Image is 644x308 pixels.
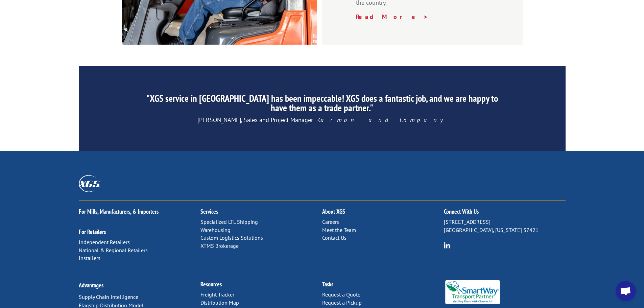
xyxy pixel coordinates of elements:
[79,175,100,192] img: XGS_Logos_ALL_2024_All_White
[322,281,444,291] h2: Tasks
[79,293,138,300] a: Supply Chain Intelligence
[322,218,339,225] a: Careers
[356,13,428,21] a: Read More >
[142,94,502,116] h2: "XGS service in [GEOGRAPHIC_DATA] has been impeccable! XGS does a fantastic job, and we are happy...
[79,247,148,254] a: National & Regional Retailers
[322,299,362,306] a: Request a Pickup
[200,242,239,249] a: XTMS Brokerage
[322,291,360,298] a: Request a Quote
[79,281,103,289] a: Advantages
[322,234,347,241] a: Contact Us
[79,208,159,215] a: For Mills, Manufacturers, & Importers
[444,280,502,304] img: Smartway_Logo
[444,218,566,234] p: [STREET_ADDRESS] [GEOGRAPHIC_DATA], [US_STATE] 37421
[200,291,234,298] a: Freight Tracker
[200,280,222,288] a: Resources
[200,208,218,215] a: Services
[79,239,130,245] a: Independent Retailers
[200,218,258,225] a: Specialized LTL Shipping
[616,281,636,301] a: Open chat
[444,209,566,218] h2: Connect With Us
[79,255,100,261] a: Installers
[200,234,263,241] a: Custom Logistics Solutions
[322,227,356,233] a: Meet the Team
[318,116,447,124] em: Garmon and Company
[322,208,345,215] a: About XGS
[200,299,239,306] a: Distribution Map
[444,242,450,248] img: group-6
[79,228,106,236] a: For Retailers
[200,227,231,233] a: Warehousing
[197,116,447,124] span: [PERSON_NAME], Sales and Project Manager -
